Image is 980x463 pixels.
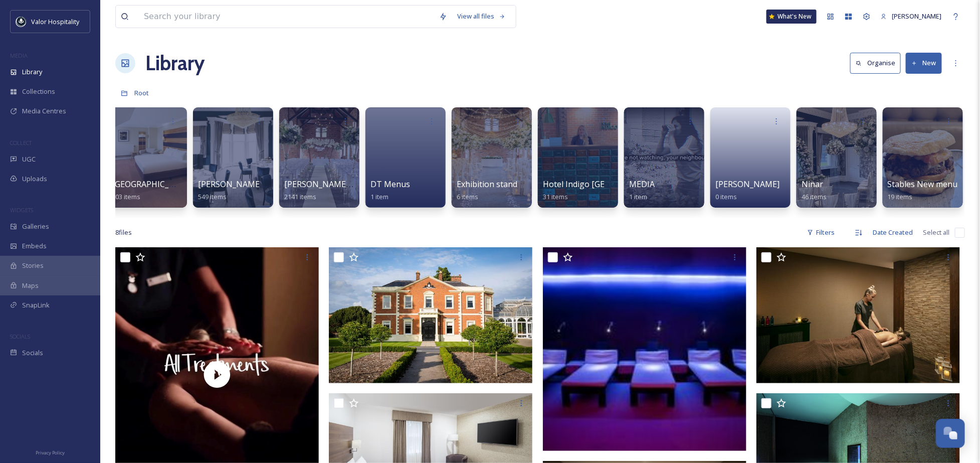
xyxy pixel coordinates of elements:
[892,12,942,21] span: [PERSON_NAME]
[756,247,960,383] img: Hot stone therapy.jpg
[284,180,387,201] a: [PERSON_NAME] Weddings2141 items
[198,180,278,201] a: [PERSON_NAME] ALL549 items
[888,192,913,201] span: 19 items
[22,300,50,310] span: SnapLink
[906,53,942,73] button: New
[850,53,901,73] button: Organise
[629,192,647,201] span: 1 item
[10,139,32,146] span: COLLECT
[876,7,947,26] a: [PERSON_NAME]
[850,53,906,73] a: Organise
[145,48,205,78] a: Library
[715,180,779,201] a: [PERSON_NAME]0 items
[16,17,26,27] img: images
[22,261,44,270] span: Stories
[329,247,532,383] img: DT Hero image.jpeg
[543,179,672,190] span: Hotel Indigo [GEOGRAPHIC_DATA]
[115,228,132,237] span: 8 file s
[802,192,827,201] span: 46 items
[802,180,827,201] a: Ninar46 items
[139,6,434,28] input: Search your library
[36,446,65,458] a: Privacy Policy
[112,192,140,201] span: 103 items
[370,192,388,201] span: 1 item
[22,87,55,96] span: Collections
[10,333,30,340] span: SOCIALS
[370,179,410,190] span: DT Menus
[198,179,278,190] span: [PERSON_NAME] ALL
[543,247,746,451] img: Twilight image 1.png
[629,180,655,201] a: MEDIA1 item
[802,179,823,190] span: Ninar
[923,228,950,237] span: Select all
[715,179,779,190] span: [PERSON_NAME]
[629,179,655,190] span: MEDIA
[715,192,737,201] span: 0 items
[802,223,840,242] div: Filters
[22,241,47,251] span: Embeds
[31,17,79,26] span: Valor Hospitality
[22,67,42,77] span: Library
[452,7,511,26] a: View all files
[868,223,918,242] div: Date Created
[22,348,43,358] span: Socials
[284,179,387,190] span: [PERSON_NAME] Weddings
[888,180,958,201] a: Stables New menu19 items
[22,281,39,290] span: Maps
[22,174,47,184] span: Uploads
[134,87,149,99] a: Root
[22,155,36,164] span: UGC
[10,52,28,59] span: MEDIA
[22,222,49,231] span: Galleries
[766,10,817,24] a: What's New
[36,449,65,456] span: Privacy Policy
[457,180,517,201] a: Exhibition stand6 items
[284,192,316,201] span: 2141 items
[22,106,66,116] span: Media Centres
[543,180,672,201] a: Hotel Indigo [GEOGRAPHIC_DATA]31 items
[543,192,568,201] span: 31 items
[134,88,149,97] span: Root
[10,206,33,214] span: WIDGETS
[370,180,410,201] a: DT Menus1 item
[457,192,478,201] span: 6 items
[457,179,517,190] span: Exhibition stand
[198,192,227,201] span: 549 items
[888,179,958,190] span: Stables New menu
[936,419,965,448] button: Open Chat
